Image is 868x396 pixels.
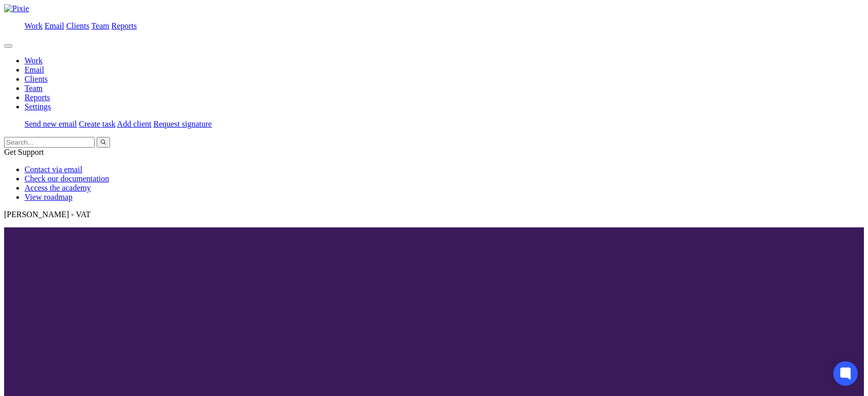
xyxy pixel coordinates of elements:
[97,137,110,148] button: Search
[44,21,64,30] a: Email
[91,21,109,30] a: Team
[25,56,42,65] a: Work
[25,120,77,128] a: Send new email
[4,148,44,156] span: Get Support
[112,21,137,30] a: Reports
[153,120,212,128] a: Request signature
[4,137,95,148] input: Search
[25,165,82,174] a: Contact via email
[66,21,89,30] a: Clients
[25,84,42,92] a: Team
[4,4,29,13] img: Pixie
[25,183,91,192] a: Access the academy
[25,193,73,201] a: View roadmap
[25,21,42,30] a: Work
[25,174,109,183] a: Check our documentation
[117,120,151,128] a: Add client
[25,93,50,102] a: Reports
[25,102,51,111] a: Settings
[25,75,48,83] a: Clients
[79,120,116,128] a: Create task
[25,65,44,74] a: Email
[4,210,864,219] p: [PERSON_NAME] - VAT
